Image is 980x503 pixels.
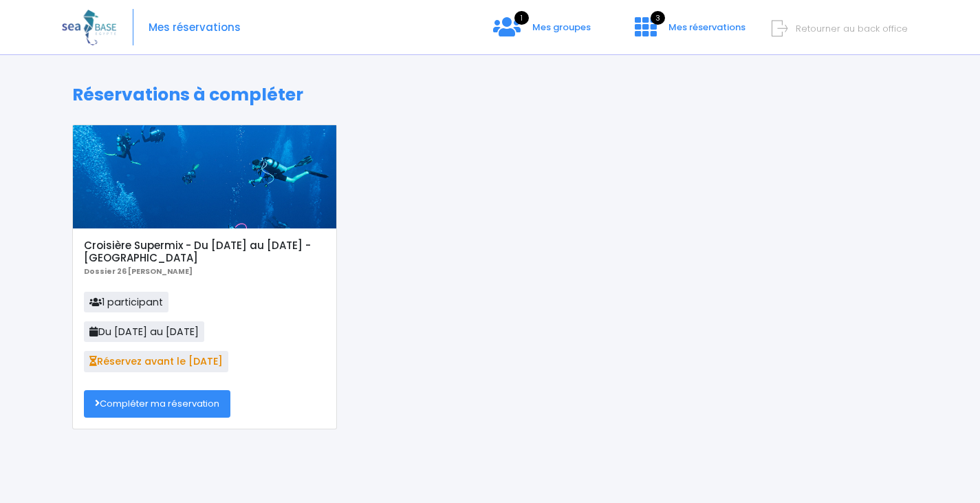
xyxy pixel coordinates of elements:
span: Mes groupes [532,21,591,34]
a: Compléter ma réservation [84,390,230,418]
span: Du [DATE] au [DATE] [84,321,204,342]
span: Réservez avant le [DATE] [84,351,228,372]
span: 1 [514,11,529,25]
b: Dossier 26 [PERSON_NAME] [84,266,193,277]
a: 1 Mes groupes [482,25,602,39]
span: Mes réservations [668,21,745,34]
span: Retourner au back office [796,22,908,35]
span: 1 participant [84,292,168,312]
span: 3 [651,11,665,25]
h1: Réservations à compléter [72,85,908,105]
a: 3 Mes réservations [624,25,754,39]
a: Retourner au back office [777,22,908,35]
h5: Croisière Supermix - Du [DATE] au [DATE] - [GEOGRAPHIC_DATA] [84,239,325,264]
